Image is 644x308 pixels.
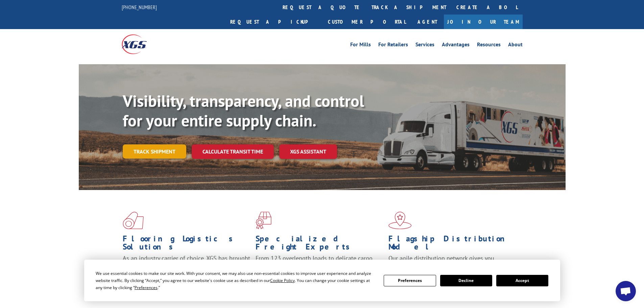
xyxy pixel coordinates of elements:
button: Decline [440,275,492,286]
a: Open chat [616,281,636,301]
p: From 123 overlength loads to delicate cargo, our experienced staff knows the best way to move you... [256,254,383,284]
a: Resources [477,42,501,49]
b: Visibility, transparency, and control for your entire supply chain. [123,90,364,131]
span: As an industry carrier of choice, XGS has brought innovation and dedication to flooring logistics... [123,254,250,278]
a: For Mills [350,42,371,49]
h1: Flagship Distribution Model [388,235,516,254]
img: xgs-icon-focused-on-flooring-red [256,212,271,229]
a: [PHONE_NUMBER] [122,4,157,10]
h1: Specialized Freight Experts [256,235,383,254]
div: We use essential cookies to make our site work. With your consent, we may also use non-essential ... [96,270,376,291]
a: XGS ASSISTANT [279,144,337,159]
a: For Retailers [378,42,408,49]
a: Agent [411,15,444,29]
a: About [508,42,523,49]
a: Advantages [442,42,470,49]
button: Accept [496,275,548,286]
button: Preferences [384,275,436,286]
span: Cookie Policy [270,278,295,283]
a: Request a pickup [225,15,323,29]
a: Customer Portal [323,15,411,29]
a: Join Our Team [444,15,523,29]
a: Track shipment [123,144,186,159]
a: Calculate transit time [192,144,274,159]
span: Our agile distribution network gives you nationwide inventory management on demand. [388,254,513,270]
a: Services [415,42,434,49]
div: Cookie Consent Prompt [84,260,560,301]
span: Preferences [135,285,158,290]
h1: Flooring Logistics Solutions [123,235,251,254]
img: xgs-icon-total-supply-chain-intelligence-red [123,212,144,229]
img: xgs-icon-flagship-distribution-model-red [388,212,412,229]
